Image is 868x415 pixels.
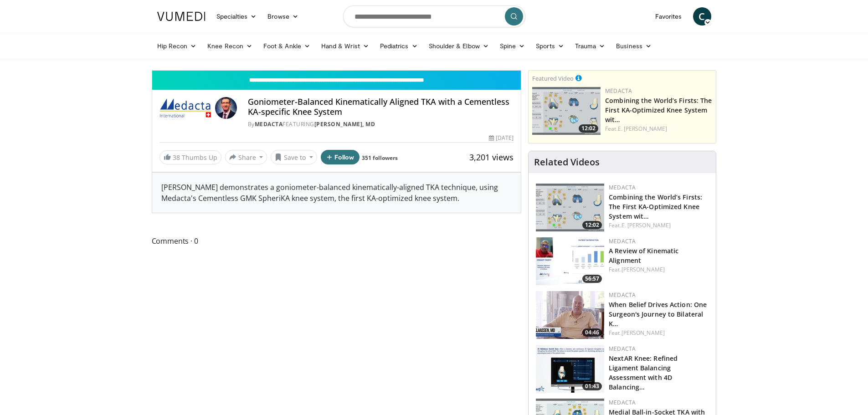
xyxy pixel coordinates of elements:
a: Medacta [609,237,636,245]
img: aaf1b7f9-f888-4d9f-a252-3ca059a0bd02.150x105_q85_crop-smart_upscale.jpg [536,184,604,231]
a: C [693,7,711,26]
a: Medacta [605,87,632,95]
img: e7443d18-596a-449b-86f2-a7ae2f76b6bd.150x105_q85_crop-smart_upscale.jpg [536,291,604,339]
small: Featured Video [532,74,574,82]
a: 01:43 [536,345,604,393]
a: [PERSON_NAME] [621,266,665,273]
a: [PERSON_NAME] [621,329,665,337]
a: Medacta [609,291,636,299]
a: Hand & Wrist [316,37,375,55]
a: Medacta [609,345,636,353]
a: 56:57 [536,237,604,285]
h4: Related Videos [534,157,600,168]
div: [PERSON_NAME] demonstrates a goniometer-balanced kinematically-aligned TKA technique, using Medac... [152,173,521,213]
a: Combining the World’s Firsts: The First KA-Optimized Knee System wit… [605,96,712,124]
a: Spine [494,37,530,55]
input: Search topics, interventions [343,5,525,27]
a: Combining the World’s Firsts: The First KA-Optimized Knee System wit… [609,193,702,220]
a: Hip Recon [152,37,202,55]
a: 04:46 [536,291,604,339]
a: [PERSON_NAME], MD [314,120,375,128]
span: 12:02 [582,221,602,229]
a: Knee Recon [202,37,258,55]
button: Follow [321,150,360,164]
span: 56:57 [582,275,602,283]
a: Shoulder & Elbow [423,37,494,55]
span: 04:46 [582,328,602,337]
img: 6a8baa29-1674-4a99-9eca-89e914d57116.150x105_q85_crop-smart_upscale.jpg [536,345,604,393]
a: NextAR Knee: Refined Ligament Balancing Assessment with 4D Balancing… [609,354,678,391]
a: Browse [262,7,304,26]
a: Favorites [650,7,688,26]
img: VuMedi Logo [157,12,205,21]
div: Feat. [609,221,709,230]
div: Feat. [605,125,712,133]
img: Avatar [215,97,237,119]
img: Medacta [159,97,211,119]
button: Save to [271,150,317,164]
a: E. [PERSON_NAME] [621,221,671,229]
a: A Review of Kinematic Alignment [609,246,678,265]
span: 01:43 [582,382,602,390]
h4: Goniometer-Balanced Kinematically Aligned TKA with a Cementless KA-specific Knee System [248,97,514,117]
a: Specialties [211,7,262,26]
span: 12:02 [579,124,598,133]
a: Trauma [570,37,611,55]
div: [DATE] [489,134,514,142]
a: Sports [530,37,570,55]
span: 38 [173,153,180,162]
div: By FEATURING [248,120,514,128]
a: E. [PERSON_NAME] [618,125,668,133]
img: aaf1b7f9-f888-4d9f-a252-3ca059a0bd02.150x105_q85_crop-smart_upscale.jpg [532,87,601,135]
a: Business [611,37,657,55]
div: Feat. [609,329,709,337]
a: 351 followers [362,154,398,162]
a: 38 Thumbs Up [159,150,221,164]
a: Medacta [255,120,283,128]
span: Comments 0 [152,235,522,247]
a: Foot & Ankle [258,37,316,55]
a: Medacta [609,184,636,191]
span: 3,201 views [469,152,514,163]
button: Share [225,150,267,164]
a: 12:02 [536,184,604,231]
a: Medacta [609,399,636,406]
a: Pediatrics [375,37,423,55]
div: Feat. [609,266,709,274]
a: 12:02 [532,87,601,135]
img: f98fa1a1-3411-4bfe-8299-79a530ffd7ff.150x105_q85_crop-smart_upscale.jpg [536,237,604,285]
a: When Belief Drives Action: One Surgeon's Journey to Bilateral K… [609,300,707,328]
